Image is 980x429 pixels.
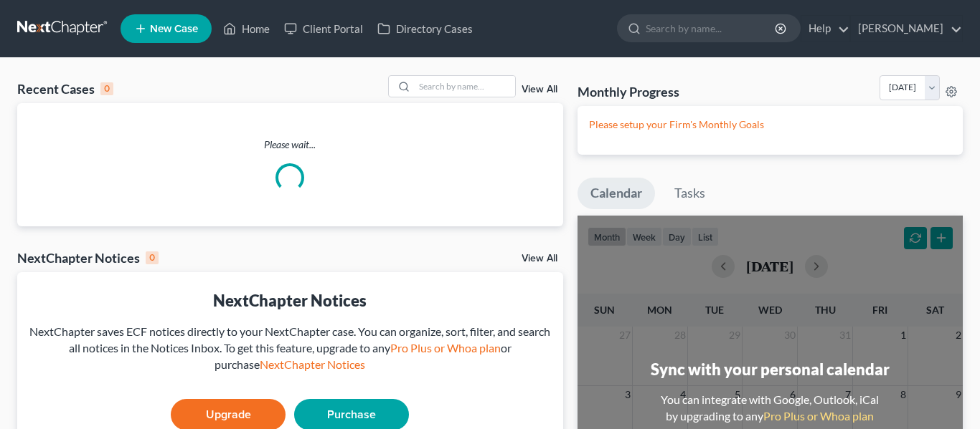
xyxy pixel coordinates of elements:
[29,289,552,312] div: NextChapter Notices
[370,16,480,42] a: Directory Cases
[651,358,890,380] div: Sync with your personal calendar
[29,324,552,373] div: NextChapter saves ECF notices directly to your NextChapter case. You can organize, sort, filter, ...
[100,82,113,95] div: 0
[17,249,159,266] div: NextChapter Notices
[216,16,277,42] a: Home
[578,178,655,209] a: Calendar
[578,83,679,100] h3: Monthly Progress
[277,16,370,42] a: Client Portal
[415,76,515,97] input: Search by name...
[17,80,113,97] div: Recent Cases
[661,178,718,209] a: Tasks
[260,357,365,371] a: NextChapter Notices
[390,341,501,355] a: Pro Plus or Whoa plan
[646,15,777,42] input: Search by name...
[801,16,849,42] a: Help
[522,254,557,264] a: View All
[150,24,198,34] span: New Case
[655,392,885,425] div: You can integrate with Google, Outlook, iCal by upgrading to any
[522,85,557,95] a: View All
[851,16,962,42] a: [PERSON_NAME]
[17,138,563,152] p: Please wait...
[763,409,874,423] a: Pro Plus or Whoa plan
[146,251,159,264] div: 0
[589,117,952,132] p: Please setup your Firm's Monthly Goals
